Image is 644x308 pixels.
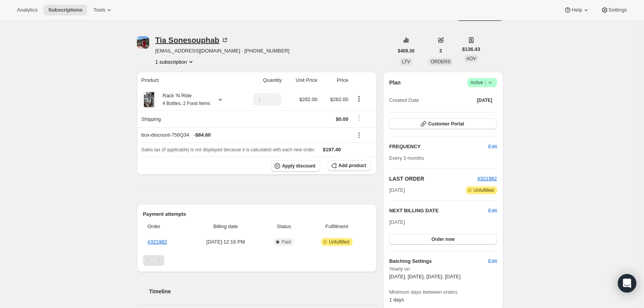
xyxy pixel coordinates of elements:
span: Minimum days between orders [389,288,497,296]
span: $409.30 [398,48,415,54]
span: Order now [432,236,455,242]
button: Product actions [155,58,195,66]
span: [DATE] · 12:16 PM [191,238,260,246]
h2: FREQUENCY [389,143,488,151]
nav: Pagination [143,255,371,266]
span: Apply discount [282,163,315,169]
span: Every 3 months [389,155,424,161]
h2: NEXT BILLING DATE [389,207,488,215]
h2: Payment attempts [143,210,371,218]
span: Add product [339,162,366,169]
span: [DATE] [389,219,405,225]
button: [DATE] [472,95,497,106]
button: Product actions [353,95,365,103]
h2: Timeline [149,288,377,295]
span: Edit [488,257,497,265]
button: Subscriptions [44,5,87,15]
th: Product [137,72,240,89]
span: Billing date [191,223,260,230]
span: 1 days [389,297,404,303]
span: [DATE] [389,186,405,194]
span: Tools [93,7,105,13]
button: Add product [328,160,371,171]
span: Subscriptions [48,7,83,13]
span: [DATE] [477,97,492,103]
button: 3 [435,46,447,56]
span: ORDERS [431,59,450,64]
span: $0.00 [336,116,349,122]
span: Edit [488,143,497,151]
div: box-discount-756Q34 [142,131,349,139]
button: Settings [596,5,632,15]
span: Analytics [17,7,37,13]
span: Customer Portal [428,121,464,127]
span: Unfulfilled [329,239,349,245]
span: LTV [402,59,410,64]
span: [DATE], [DATE], [DATE], [DATE] [389,274,460,279]
span: Paid [282,239,291,245]
button: Apply discount [271,160,320,172]
h2: Plan [389,79,401,86]
span: $136.43 [462,46,480,53]
span: | [485,80,486,86]
th: Order [143,218,189,235]
a: #321982 [477,176,497,181]
span: Settings [609,7,627,13]
th: Price [320,72,351,89]
button: #321982 [477,175,497,183]
span: Status [265,223,303,230]
span: - $84.60 [194,131,211,139]
th: Unit Price [284,72,320,89]
span: Created Date [389,96,419,104]
span: 3 [439,48,442,54]
button: Help [559,5,594,15]
span: $282.00 [299,96,317,102]
span: AOV [466,56,476,61]
th: Shipping [137,110,240,127]
button: Customer Portal [389,118,497,129]
h2: LAST ORDER [389,175,477,183]
span: Active [470,79,494,86]
span: Unfulfilled [474,187,494,193]
span: $282.00 [330,96,348,102]
div: Rack 'N Ride [157,92,210,107]
span: Fulfillment [307,223,366,230]
button: $409.30 [393,46,419,56]
h6: Batching Settings [389,257,488,265]
span: [EMAIL_ADDRESS][DOMAIN_NAME] · [PHONE_NUMBER] [155,47,290,55]
span: Tia Sonesouphab [137,36,149,49]
span: Yearly on [389,265,497,273]
button: Tools [89,5,118,15]
div: Tia Sonesouphab [155,36,229,44]
span: $197.40 [323,147,341,152]
th: Quantity [239,72,284,89]
button: Analytics [12,5,42,15]
small: 4 Bottles, 2 Food Items [163,101,210,106]
div: Open Intercom Messenger [618,274,636,293]
span: Help [572,7,582,13]
button: Edit [484,140,501,153]
span: Sales tax (if applicable) is not displayed because it is calculated with each new order. [142,147,315,152]
button: Edit [488,207,497,215]
button: Shipping actions [353,114,365,122]
button: Edit [484,255,501,267]
button: Order now [389,234,497,245]
a: #321982 [148,239,167,245]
